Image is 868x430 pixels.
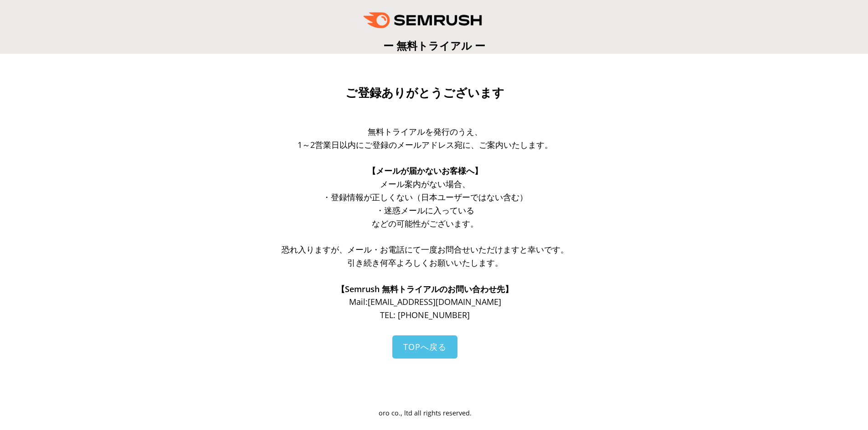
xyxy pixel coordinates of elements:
span: などの可能性がございます。 [372,218,478,229]
span: 1～2営業日以内にご登録のメールアドレス宛に、ご案内いたします。 [298,139,553,150]
span: 無料トライアルを発行のうえ、 [368,126,483,137]
span: 引き続き何卒よろしくお願いいたします。 [347,257,503,268]
span: 恐れ入りますが、メール・お電話にて一度お問合せいただけますと幸いです。 [282,244,569,255]
span: 【メールが届かないお客様へ】 [368,165,483,176]
span: ー 無料トライアル ー [383,38,485,53]
a: TOPへ戻る [392,335,457,359]
span: ご登録ありがとうございます [345,86,504,100]
span: ・登録情報が正しくない（日本ユーザーではない含む） [323,192,528,202]
span: メール案内がない場合、 [380,178,470,189]
span: ・迷惑メールに入っている [376,205,474,216]
span: Mail: [EMAIL_ADDRESS][DOMAIN_NAME] [349,296,501,307]
span: 【Semrush 無料トライアルのお問い合わせ先】 [337,283,513,294]
span: oro co., ltd all rights reserved. [379,409,472,417]
span: TOPへ戻る [403,341,447,352]
span: TEL: [PHONE_NUMBER] [380,309,470,320]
